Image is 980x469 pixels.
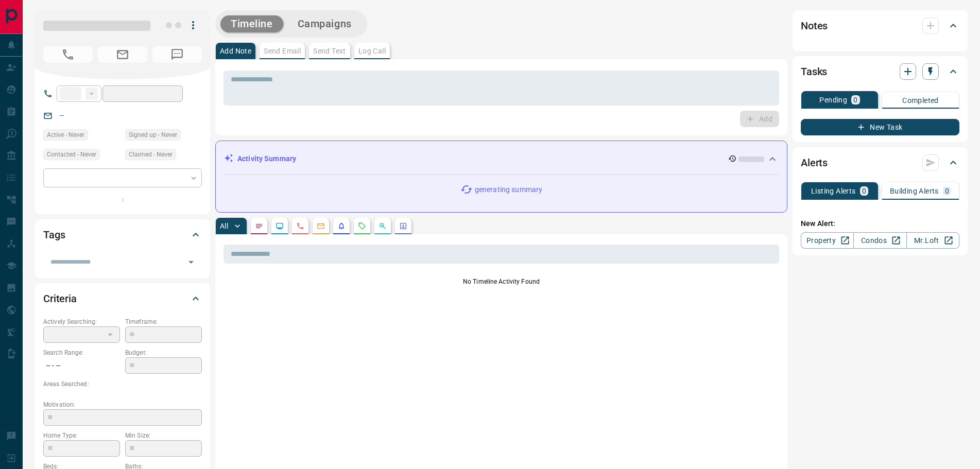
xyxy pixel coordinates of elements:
[801,63,827,80] h2: Tasks
[801,13,959,38] div: Notes
[125,431,202,440] p: Min Size:
[224,149,779,168] div: Activity Summary
[801,154,828,171] h2: Alerts
[801,119,959,135] button: New Task
[47,130,84,140] span: Active - Never
[801,218,959,229] p: New Alert:
[890,187,939,195] p: Building Alerts
[129,130,177,140] span: Signed up - Never
[220,222,228,230] p: All
[223,277,779,286] p: No Timeline Activity Found
[47,149,96,160] span: Contacted - Never
[287,15,362,32] button: Campaigns
[125,317,202,326] p: Timeframe:
[43,46,93,63] span: No Number
[945,187,949,195] p: 0
[296,222,304,230] svg: Calls
[317,222,325,230] svg: Emails
[184,255,198,269] button: Open
[801,150,959,175] div: Alerts
[862,187,866,195] p: 0
[98,46,147,63] span: No Email
[43,222,202,247] div: Tags
[379,222,387,230] svg: Opportunities
[337,222,346,230] svg: Listing Alerts
[276,222,284,230] svg: Lead Browsing Activity
[853,232,906,249] a: Condos
[237,153,296,164] p: Activity Summary
[43,317,120,326] p: Actively Searching:
[60,111,64,119] a: --
[475,184,542,195] p: generating summary
[43,357,120,374] p: -- - --
[43,227,65,243] h2: Tags
[399,222,407,230] svg: Agent Actions
[801,18,828,34] h2: Notes
[853,96,857,103] p: 0
[129,149,173,160] span: Claimed - Never
[358,222,366,230] svg: Requests
[43,400,202,409] p: Motivation:
[902,97,939,104] p: Completed
[811,187,856,195] p: Listing Alerts
[801,59,959,84] div: Tasks
[906,232,959,249] a: Mr.Loft
[255,222,263,230] svg: Notes
[43,431,120,440] p: Home Type:
[43,379,202,389] p: Areas Searched:
[801,232,854,249] a: Property
[125,348,202,357] p: Budget:
[43,348,120,357] p: Search Range:
[43,290,77,307] h2: Criteria
[43,286,202,311] div: Criteria
[819,96,847,103] p: Pending
[220,15,283,32] button: Timeline
[220,47,251,55] p: Add Note
[152,46,202,63] span: No Number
